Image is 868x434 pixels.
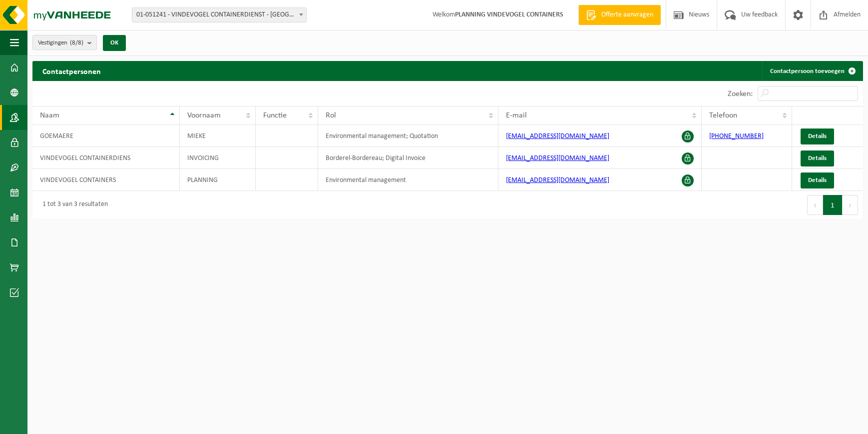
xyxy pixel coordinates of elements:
[762,61,862,81] a: Contactpersoon toevoegen
[318,169,498,191] td: Environmental management
[32,169,180,191] td: VINDEVOGEL CONTAINERS
[808,133,827,139] span: Details
[40,111,59,119] span: Naam
[808,155,827,161] span: Details
[32,61,111,80] h2: Contactpersonen
[318,125,498,147] td: Environmental management; Quotation
[132,7,307,22] span: 01-051241 - VINDEVOGEL CONTAINERDIENST - OUDENAARDE - OUDENAARDE
[709,111,737,119] span: Telefoon
[506,154,609,162] a: [EMAIL_ADDRESS][DOMAIN_NAME]
[187,111,221,119] span: Voornaam
[318,147,498,169] td: Borderel-Bordereau; Digital Invoice
[455,11,563,18] strong: PLANNING VINDEVOGEL CONTAINERS
[801,172,834,188] a: Details
[823,195,843,215] button: 1
[70,39,83,46] count: (8/8)
[180,147,256,169] td: INVOICING
[599,10,656,20] span: Offerte aanvragen
[506,132,609,140] a: [EMAIL_ADDRESS][DOMAIN_NAME]
[180,169,256,191] td: PLANNING
[843,195,858,215] button: Next
[180,125,256,147] td: MIEKE
[801,150,834,166] a: Details
[801,128,834,144] a: Details
[32,147,180,169] td: VINDEVOGEL CONTAINERDIENS
[808,177,827,183] span: Details
[578,5,661,25] a: Offerte aanvragen
[38,35,83,50] span: Vestigingen
[326,111,336,119] span: Rol
[807,195,823,215] button: Previous
[709,132,764,140] a: [PHONE_NUMBER]
[103,35,126,51] button: OK
[506,111,527,119] span: E-mail
[728,90,753,98] label: Zoeken:
[32,35,97,50] button: Vestigingen(8/8)
[132,8,306,22] span: 01-051241 - VINDEVOGEL CONTAINERDIENST - OUDENAARDE - OUDENAARDE
[37,196,108,214] div: 1 tot 3 van 3 resultaten
[506,176,609,184] a: [EMAIL_ADDRESS][DOMAIN_NAME]
[263,111,287,119] span: Functie
[32,125,180,147] td: GOEMAERE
